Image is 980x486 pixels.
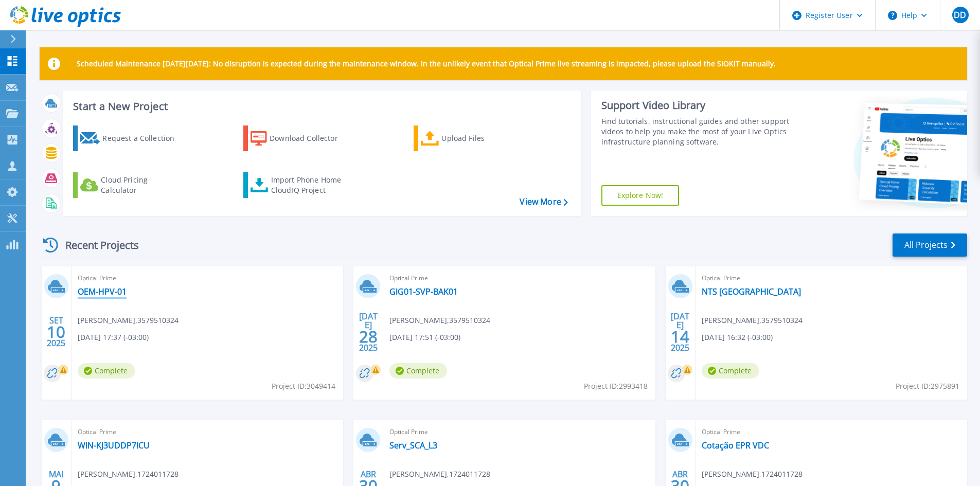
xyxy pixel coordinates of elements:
[389,286,458,297] a: GIG01-SVP-BAK01
[893,233,967,257] a: All Projects
[702,332,773,343] span: [DATE] 16:32 (-03:00)
[702,440,769,451] a: Cotação EPR VDC
[78,286,127,297] a: OEM-HPV-01
[78,273,337,284] span: Optical Prime
[78,426,337,438] span: Optical Prime
[389,440,437,451] a: Serv_SCA_L3
[78,315,179,326] span: [PERSON_NAME] , 3579510324
[389,332,460,343] span: [DATE] 17:51 (-03:00)
[272,381,335,392] span: Project ID: 3049414
[601,99,793,112] div: Support Video Library
[359,313,378,351] div: [DATE] 2025
[702,315,803,326] span: [PERSON_NAME] , 3579510324
[78,332,149,343] span: [DATE] 17:37 (-03:00)
[389,315,490,326] span: [PERSON_NAME] , 3579510324
[270,128,352,149] div: Download Collector
[954,11,966,19] span: DD
[702,273,961,284] span: Optical Prime
[73,101,567,112] h3: Start a New Project
[670,313,690,351] div: [DATE] 2025
[389,426,649,438] span: Optical Prime
[40,232,153,258] div: Recent Projects
[102,128,185,149] div: Request a Collection
[73,172,188,198] a: Cloud Pricing Calculator
[702,469,803,480] span: [PERSON_NAME] , 1724011728
[78,440,150,451] a: WIN-KJ3UDDP7ICU
[584,381,648,392] span: Project ID: 2993418
[441,128,524,149] div: Upload Files
[46,313,66,351] div: SET 2025
[77,60,776,68] p: Scheduled Maintenance [DATE][DATE]: No disruption is expected during the maintenance window. In t...
[389,363,447,379] span: Complete
[101,175,183,195] div: Cloud Pricing Calculator
[702,426,961,438] span: Optical Prime
[78,469,179,480] span: [PERSON_NAME] , 1724011728
[702,286,801,297] a: NTS [GEOGRAPHIC_DATA]
[601,185,680,206] a: Explore Now!
[243,125,358,151] a: Download Collector
[389,469,490,480] span: [PERSON_NAME] , 1724011728
[271,175,351,195] div: Import Phone Home CloudIQ Project
[414,125,528,151] a: Upload Files
[896,381,959,392] span: Project ID: 2975891
[702,363,759,379] span: Complete
[359,332,378,341] span: 28
[78,363,135,379] span: Complete
[47,328,65,336] span: 10
[389,273,649,284] span: Optical Prime
[520,197,567,207] a: View More
[73,125,188,151] a: Request a Collection
[601,116,793,147] div: Find tutorials, instructional guides and other support videos to help you make the most of your L...
[671,332,689,341] span: 14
